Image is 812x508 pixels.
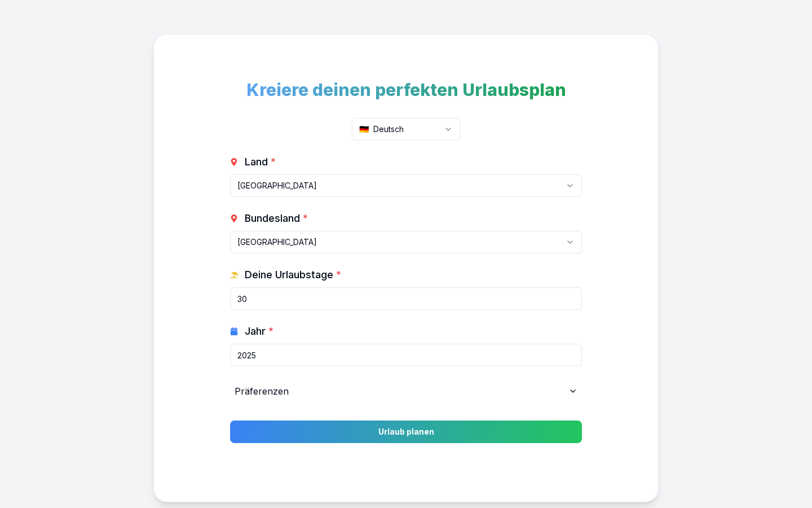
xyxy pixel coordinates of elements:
[245,211,308,226] span: Bundesland
[245,154,276,170] span: Land
[245,267,341,283] span: Deine Urlaubstage
[235,384,289,398] span: Präferenzen
[230,80,582,100] h1: Kreiere deinen perfekten Urlaubsplan
[245,323,273,339] span: Jahr
[230,421,582,443] button: Urlaub planen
